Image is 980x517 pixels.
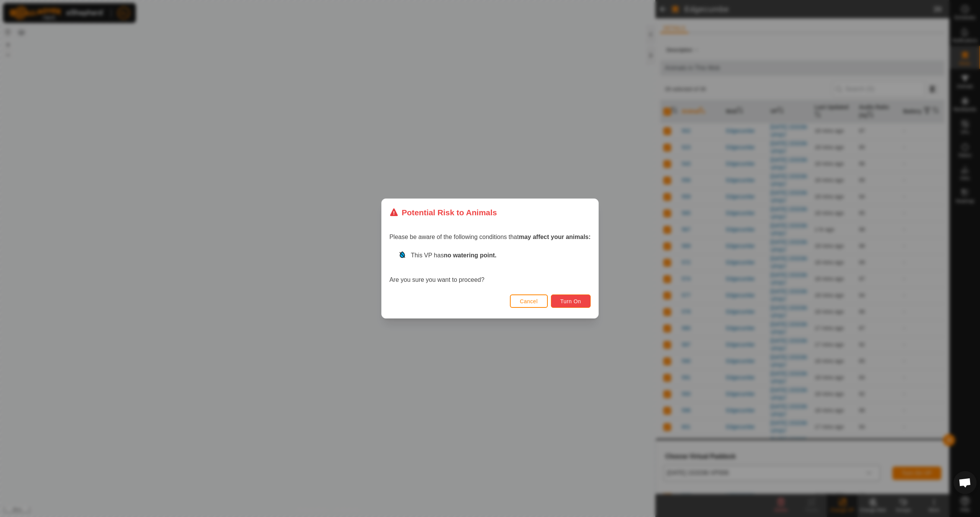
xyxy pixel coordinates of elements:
[411,252,497,258] span: This VP has
[560,298,581,304] span: Turn On
[444,252,497,258] strong: no watering point.
[389,206,497,218] div: Potential Risk to Animals
[551,294,591,308] button: Turn On
[510,294,548,308] button: Cancel
[519,234,591,240] strong: may affect your animals:
[520,298,538,304] span: Cancel
[389,251,591,285] div: Are you sure you want to proceed?
[954,471,977,494] a: Open chat
[389,234,591,240] span: Please be aware of the following conditions that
